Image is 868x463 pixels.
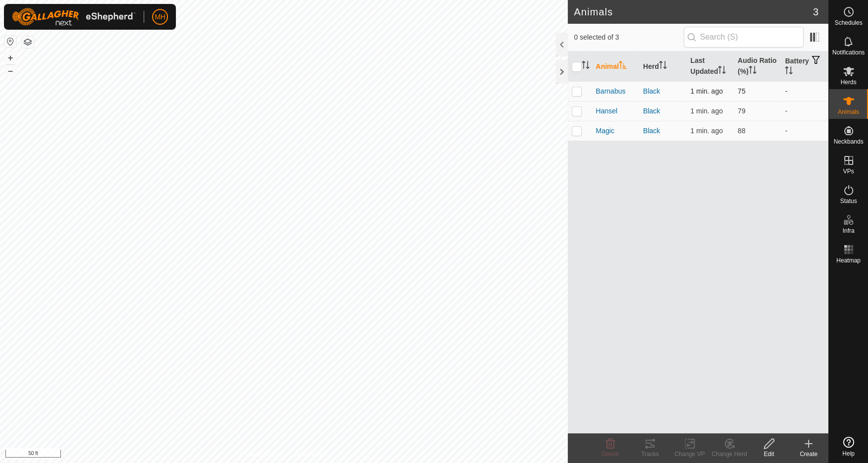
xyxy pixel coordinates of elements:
div: Edit [749,450,789,459]
th: Last Updated [686,51,734,82]
p-sorticon: Activate to sort [619,62,627,70]
span: 75 [738,87,746,95]
div: Tracks [630,450,670,459]
div: Black [643,106,683,116]
input: Search (S) [684,27,804,48]
span: Neckbands [833,139,863,145]
div: Change VP [670,450,709,459]
span: MH [155,12,165,22]
a: Privacy Policy [245,450,282,459]
span: VPs [843,168,854,174]
th: Animal [592,51,639,82]
h2: Animals [574,6,813,18]
p-sorticon: Activate to sort [582,62,590,70]
span: Status [840,198,857,204]
span: Animals [838,109,859,115]
td: - [781,81,828,101]
p-sorticon: Activate to sort [749,67,757,75]
th: Battery [781,51,828,82]
span: Notifications [832,50,865,55]
span: Help [842,451,855,457]
td: - [781,101,828,121]
img: Gallagher Logo [12,8,136,26]
div: Change Herd [709,450,749,459]
button: – [4,65,16,77]
span: 3 [813,4,818,19]
th: Audio Ratio (%) [734,51,781,82]
span: Magic [596,126,614,136]
div: Create [789,450,828,459]
span: Aug 10, 2025, 11:40 PM [690,127,722,135]
span: 88 [738,127,746,135]
span: Delete [602,451,619,458]
button: + [4,52,16,64]
td: - [781,121,828,141]
div: Black [643,126,683,136]
a: Help [829,433,868,461]
span: 79 [738,107,746,115]
span: Aug 10, 2025, 11:40 PM [690,107,722,115]
span: Infra [842,228,854,234]
div: Black [643,86,683,97]
span: 0 selected of 3 [574,32,683,43]
p-sorticon: Activate to sort [785,68,793,76]
span: Hansel [596,106,617,116]
button: Reset Map [4,36,16,48]
span: Barnabus [596,86,625,97]
span: Aug 10, 2025, 11:40 PM [690,87,722,95]
span: Herds [840,79,856,85]
p-sorticon: Activate to sort [659,62,667,70]
p-sorticon: Activate to sort [718,67,726,75]
span: Schedules [834,20,862,26]
th: Herd [639,51,687,82]
button: Map Layers [22,36,34,48]
span: Heatmap [836,257,861,263]
a: Contact Us [294,450,323,459]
